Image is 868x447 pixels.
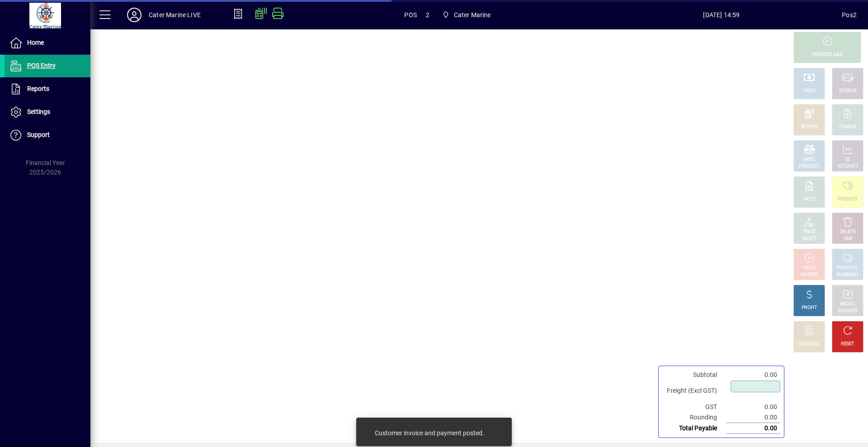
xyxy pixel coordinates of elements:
td: 0.00 [726,402,780,412]
span: Support [27,131,50,138]
div: CASH [803,88,815,94]
div: EFTPOS [801,124,818,131]
span: Cater Marine [454,8,491,22]
a: Support [5,124,90,146]
td: Rounding [662,412,726,423]
span: Settings [27,108,50,115]
a: Reports [5,78,90,100]
div: LINE [843,235,852,242]
span: 2 [426,8,429,22]
div: GL [845,156,851,163]
td: 0.00 [726,370,780,380]
a: Home [5,32,90,54]
div: RESET [841,341,854,348]
span: Cater Marine [439,7,495,23]
span: POS Entry [27,62,56,69]
td: Total Payable [662,423,726,434]
div: DISCOUNT [798,341,820,348]
td: Freight (Excl GST) [662,380,726,402]
div: Pos2 [842,8,857,22]
td: 0.00 [726,423,780,434]
div: DELETE [840,229,855,235]
td: 0.00 [726,412,780,423]
div: PRODUCT [799,163,819,170]
div: PRODUCT [837,196,858,203]
div: Cater Marine LIVE [149,8,201,22]
div: SUMMARY [836,272,859,278]
span: POS [404,8,417,22]
div: PRODUCT [837,265,858,272]
div: Customer invoice and payment posted. [375,428,484,438]
div: NOTE [803,196,815,203]
div: CHARGE [839,124,857,131]
button: Profile [120,7,149,23]
div: INVOICES [838,308,857,315]
span: Home [27,39,44,46]
div: RECALL [840,301,856,308]
div: HOLD [803,265,815,272]
div: MISC [804,156,815,163]
div: CHEQUE [839,88,856,94]
a: Settings [5,101,90,123]
div: INVOICE [801,272,817,278]
div: PROCESS SALE [811,52,843,58]
div: PROFIT [802,305,817,311]
td: Subtotal [662,370,726,380]
div: PRICE [803,229,816,235]
td: GST [662,402,726,412]
div: SELECT [802,235,817,242]
span: Reports [27,85,49,92]
span: [DATE] 14:59 [601,8,842,22]
div: ACCOUNT [837,163,858,170]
